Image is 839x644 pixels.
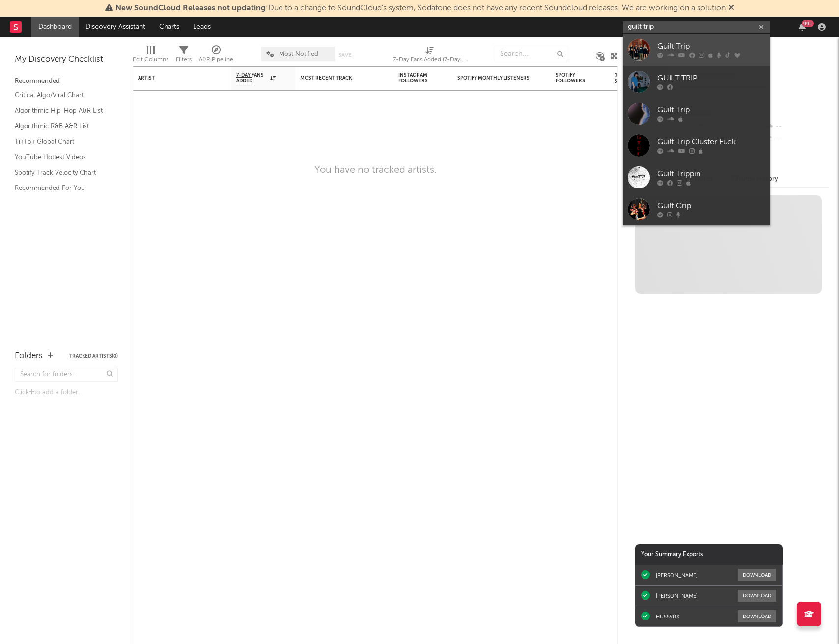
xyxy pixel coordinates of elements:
[799,23,806,31] button: 99+
[656,592,698,599] div: [PERSON_NAME]
[398,72,433,84] div: Instagram Followers
[802,20,814,27] div: 99 +
[764,120,829,133] div: --
[15,90,108,101] a: Critical Algo/Viral Chart
[138,75,212,81] div: Artist
[15,106,108,116] a: Algorithmic Hip-Hop A&R List
[393,42,467,70] div: 7-Day Fans Added (7-Day Fans Added)
[15,387,118,399] div: Click to add a folder.
[199,54,233,66] div: A&R Pipeline
[15,183,108,193] a: Recommended For You
[79,17,152,37] a: Discovery Assistant
[728,4,734,12] span: Dismiss
[656,613,680,620] div: HUSSVRX
[623,98,770,130] a: Guilt Trip
[133,54,168,66] div: Edit Columns
[15,54,118,66] div: My Discovery Checklist
[300,75,374,81] div: Most Recent Track
[738,610,776,622] button: Download
[623,21,770,33] input: Search for artists
[738,569,776,581] button: Download
[15,121,108,132] a: Algorithmic R&B A&R List
[199,42,233,70] div: A&R Pipeline
[738,590,776,602] button: Download
[15,152,108,162] a: YouTube Hottest Videos
[657,200,765,212] div: Guilt Grip
[15,350,43,362] div: Folders
[623,193,770,225] a: Guilt Grip
[176,42,192,70] div: Filters
[623,161,770,193] a: Guilt Trippin'
[314,164,437,176] div: You have no tracked artists.
[623,34,770,66] a: Guilt Trip
[393,54,467,66] div: 7-Day Fans Added (7-Day Fans Added)
[186,17,218,37] a: Leads
[495,47,568,61] input: Search...
[457,75,531,81] div: Spotify Monthly Listeners
[657,105,765,116] div: Guilt Trip
[657,41,765,53] div: Guilt Trip
[69,354,118,359] button: Tracked Artists(0)
[657,168,765,180] div: Guilt Trippin'
[635,544,783,565] div: Your Summary Exports
[656,572,698,579] div: [PERSON_NAME]
[152,17,186,37] a: Charts
[338,53,351,58] button: Save
[15,76,118,87] div: Recommended
[657,136,765,148] div: Guilt Trip Cluster Fuck
[279,51,318,57] span: Most Notified
[133,42,168,70] div: Edit Columns
[31,17,79,37] a: Dashboard
[115,4,266,12] span: New SoundCloud Releases not updating
[15,368,118,382] input: Search for folders...
[623,66,770,98] a: GUILT TRIP
[176,54,192,66] div: Filters
[657,73,765,84] div: GUILT TRIP
[115,4,726,12] span: : Due to a change to SoundCloud's system, Sodatone does not have any recent Soundcloud releases. ...
[15,167,108,178] a: Spotify Track Velocity Chart
[15,136,108,147] a: TikTok Global Chart
[764,133,829,146] div: --
[556,72,590,84] div: Spotify Followers
[615,73,639,84] div: Jump Score
[623,130,770,161] a: Guilt Trip Cluster Fuck
[236,72,268,84] span: 7-Day Fans Added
